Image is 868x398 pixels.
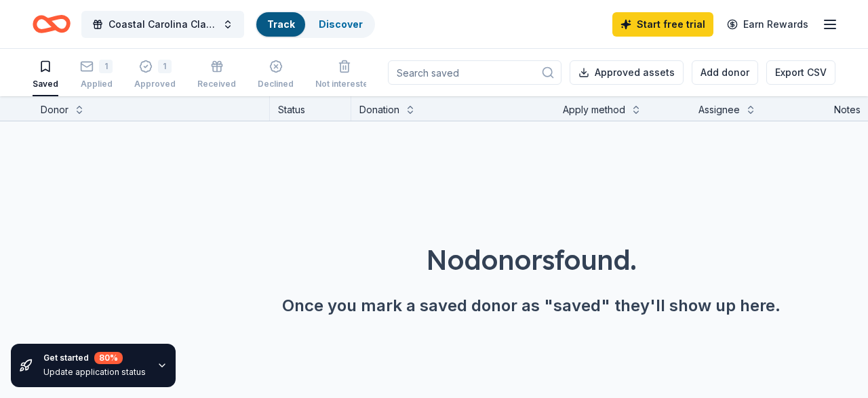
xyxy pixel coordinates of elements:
div: Assignee [698,102,740,118]
button: Export CSV [766,60,835,85]
div: Update application status [43,367,146,378]
div: Get started [43,352,146,364]
button: Received [197,54,236,96]
div: 1 [99,60,113,73]
div: Approved [134,79,176,89]
a: Earn Rewards [719,12,816,37]
div: Not interested [315,79,374,89]
div: Declined [258,79,294,89]
a: Track [267,18,294,30]
button: Coastal Carolina Classic [81,11,244,38]
div: Notes [834,102,861,118]
button: 1Applied [80,54,113,96]
button: Add donor [692,60,758,85]
button: 1Approved [134,54,176,96]
div: Applied [80,79,113,89]
button: TrackDiscover [255,11,375,38]
input: Search saved [388,60,561,85]
div: Donor [41,102,68,118]
button: Saved [33,54,58,96]
button: Declined [258,54,294,96]
div: Donation [359,102,399,118]
div: Saved [33,79,58,89]
div: Received [197,79,236,89]
button: Approved assets [570,60,684,85]
div: Status [270,96,351,121]
a: Start free trial [612,12,713,37]
button: Not interested [315,54,374,96]
div: 1 [158,60,172,73]
span: Coastal Carolina Classic [108,16,217,33]
a: Home [33,8,71,40]
div: 80 % [94,352,123,364]
div: Apply method [563,102,625,118]
a: Discover [319,18,363,30]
